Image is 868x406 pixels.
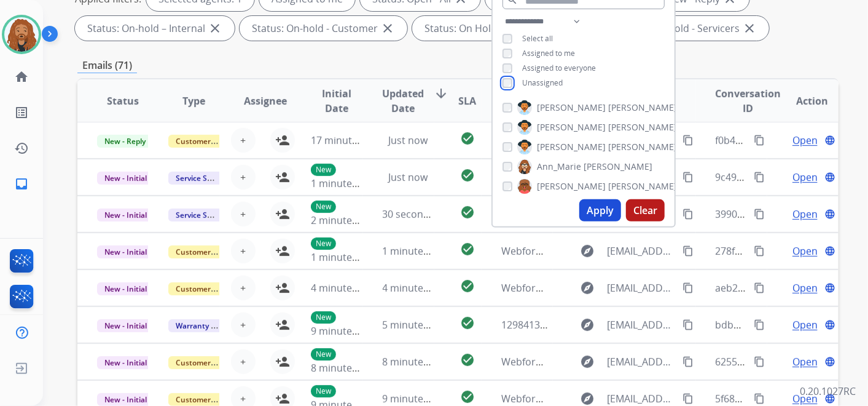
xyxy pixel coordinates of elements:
span: Open [792,133,818,148]
mat-icon: check_circle [460,242,475,257]
span: 1298413402 [501,318,557,332]
span: 8 minutes ago [383,355,448,368]
mat-icon: content_copy [682,319,694,330]
span: Open [792,207,818,221]
span: Webform from [EMAIL_ADDRESS][DOMAIN_NAME] on [DATE] [501,244,780,258]
span: Conversation ID [716,86,781,116]
div: Status: On-hold - Customer [240,16,407,41]
button: + [231,349,256,374]
span: New - Initial [97,356,154,369]
mat-icon: content_copy [682,245,694,257]
span: Updated Date [383,86,424,116]
span: Webform from [EMAIL_ADDRESS][DOMAIN_NAME] on [DATE] [501,392,780,405]
mat-icon: content_copy [754,172,765,183]
mat-icon: close [742,21,757,36]
span: Assigned to everyone [522,63,596,73]
span: Webform from [EMAIL_ADDRESS][DOMAIN_NAME] on [DATE] [501,355,780,368]
button: + [231,239,256,263]
span: + [240,244,246,258]
span: + [240,354,246,369]
span: 4 minutes ago [311,281,377,295]
span: 17 minutes ago [311,133,382,147]
img: avatar [4,17,39,52]
span: 4 minutes ago [383,281,448,295]
mat-icon: explore [580,244,595,258]
mat-icon: explore [580,281,595,295]
span: 1 minute ago [383,244,444,258]
mat-icon: history [14,141,29,156]
button: + [231,165,256,189]
mat-icon: content_copy [754,282,765,293]
div: Status: On-hold – Internal [75,16,235,41]
button: Apply [579,199,621,221]
span: 1 minute ago [311,177,372,190]
span: Customer Support [168,135,248,148]
p: New [311,237,336,250]
span: + [240,207,246,221]
button: + [231,312,256,337]
mat-icon: check_circle [460,389,475,404]
span: Open [792,281,818,295]
span: [EMAIL_ADDRESS][DOMAIN_NAME] [607,281,675,295]
mat-icon: person_add [275,354,290,369]
span: + [240,281,246,295]
span: [PERSON_NAME] [608,101,677,114]
mat-icon: language [824,172,835,183]
span: 9 minutes ago [311,324,377,338]
mat-icon: person_add [275,317,290,332]
mat-icon: arrow_downward [434,86,449,101]
span: New - Initial [97,319,154,332]
p: New [311,348,336,360]
mat-icon: close [380,21,395,36]
div: Status: On Hold - Pending Parts [412,16,600,41]
mat-icon: check_circle [460,352,475,367]
span: [PERSON_NAME] [537,141,606,153]
mat-icon: explore [580,317,595,332]
mat-icon: explore [580,391,595,406]
mat-icon: list_alt [14,105,29,120]
p: New [311,201,336,213]
span: Open [792,391,818,406]
th: Action [767,79,839,122]
mat-icon: person_add [275,133,290,148]
span: Customer Support [168,356,248,369]
mat-icon: content_copy [682,209,694,220]
mat-icon: check_circle [460,131,475,146]
span: New - Initial [97,245,154,258]
span: Status [107,94,139,108]
span: [PERSON_NAME] [584,161,652,173]
p: New [311,164,336,176]
mat-icon: person_add [275,391,290,406]
span: Open [792,244,818,258]
mat-icon: check_circle [460,205,475,220]
span: Customer Support [168,282,248,295]
mat-icon: content_copy [682,135,694,146]
span: New - Initial [97,209,154,221]
span: Assignee [244,94,287,108]
span: Open [792,170,818,185]
span: 30 seconds ago [383,207,455,221]
span: [PERSON_NAME] [537,180,606,193]
span: Just now [388,133,428,147]
mat-icon: person_add [275,170,290,185]
mat-icon: content_copy [682,172,694,183]
mat-icon: home [14,70,29,84]
mat-icon: language [824,393,835,404]
mat-icon: content_copy [682,282,694,293]
span: Select all [522,33,553,44]
span: [PERSON_NAME] [537,101,606,114]
p: Emails (71) [77,58,137,73]
span: [EMAIL_ADDRESS][DOMAIN_NAME] [607,244,675,258]
mat-icon: explore [580,354,595,369]
span: Ann_Marie [537,161,581,173]
mat-icon: person_add [275,244,290,258]
span: + [240,317,246,332]
span: Unassigned [522,78,563,88]
span: Initial Date [311,86,362,116]
mat-icon: language [824,356,835,367]
mat-icon: content_copy [682,356,694,367]
span: [PERSON_NAME] [608,121,677,133]
span: SLA [458,94,476,108]
span: 8 minutes ago [311,361,377,375]
mat-icon: language [824,135,835,146]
